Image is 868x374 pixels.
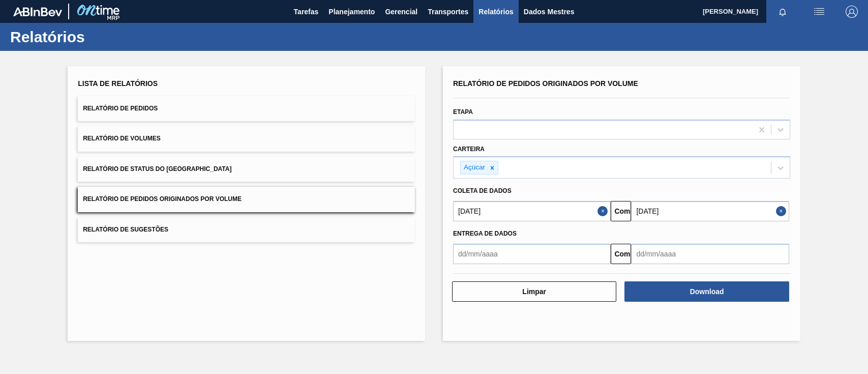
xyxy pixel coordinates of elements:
input: dd/mm/aaaa [453,201,611,221]
input: dd/mm/aaaa [631,201,789,221]
font: Relatório de Pedidos Originados por Volume [453,79,638,88]
button: Comeu [611,201,631,221]
button: Relatório de Volumes [78,126,415,151]
input: dd/mm/aaaa [631,244,789,264]
font: Comeu [614,250,638,258]
font: Carteira [453,146,485,153]
button: Relatório de Pedidos [78,96,415,121]
font: Coleta de dados [453,187,512,194]
button: Limpar [452,281,616,302]
img: TNhmsLtSVTkK8tSr43FrP2fwEKptu5GPRR3wAAAABJRU5ErkJggg== [13,7,62,16]
button: Comeu [611,244,631,264]
font: [PERSON_NAME] [703,8,758,15]
font: Planejamento [328,8,375,16]
font: Relatório de Status do [GEOGRAPHIC_DATA] [83,165,231,172]
font: Transportes [428,8,468,16]
font: Lista de Relatórios [78,79,158,88]
input: dd/mm/aaaa [453,244,611,264]
font: Entrega de dados [453,230,517,237]
img: Sair [846,6,858,18]
button: Notificações [766,5,799,19]
button: Fechar [776,201,789,221]
font: Comeu [614,207,638,215]
button: Relatório de Sugestões [78,217,415,242]
button: Download [624,281,789,302]
font: Gerencial [385,8,417,16]
button: Fechar [597,201,611,221]
button: Relatório de Status do [GEOGRAPHIC_DATA] [78,157,415,182]
font: Relatórios [10,28,85,45]
font: Relatório de Pedidos Originados por Volume [83,196,242,203]
font: Relatórios [478,8,513,16]
font: Etapa [453,108,473,116]
font: Relatório de Volumes [83,135,160,142]
font: Açúcar [464,163,485,171]
button: Relatório de Pedidos Originados por Volume [78,187,415,212]
font: Limpar [522,287,546,296]
font: Download [690,287,724,296]
img: ações do usuário [813,6,825,18]
font: Relatório de Sugestões [83,226,168,233]
font: Dados Mestres [524,8,575,16]
font: Tarefas [294,8,319,16]
font: Relatório de Pedidos [83,105,158,112]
